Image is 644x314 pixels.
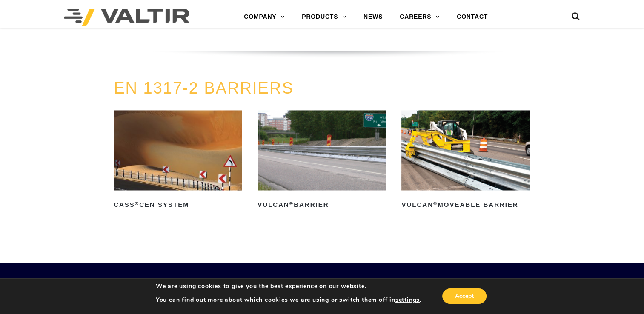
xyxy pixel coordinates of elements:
h2: Vulcan Moveable Barrier [401,198,530,211]
h2: CASS CEN System [114,198,242,211]
h2: Vulcan Barrier [258,198,386,211]
button: Accept [442,288,487,304]
img: Valtir [64,9,189,26]
a: CAREERS [391,9,448,26]
sup: ® [289,200,294,206]
button: settings [395,296,420,304]
p: We are using cookies to give you the best experience on our website. [156,283,421,290]
a: NEWS [355,9,391,26]
sup: ® [433,200,438,206]
a: COMPANY [235,9,293,26]
a: CASS®CEN System [114,110,242,211]
a: EN 1317-2 BARRIERS [114,79,294,97]
a: Vulcan®Moveable Barrier [401,110,530,211]
a: Vulcan®Barrier [258,110,386,211]
a: PRODUCTS [293,9,355,26]
p: You can find out more about which cookies we are using or switch them off in . [156,296,421,304]
sup: ® [135,200,139,206]
a: CONTACT [448,9,496,26]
